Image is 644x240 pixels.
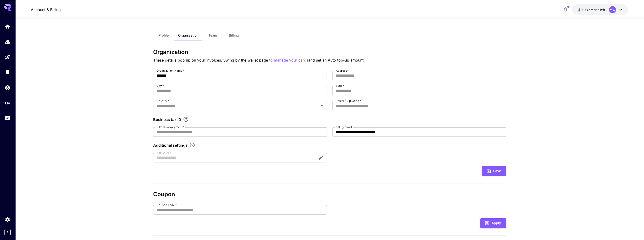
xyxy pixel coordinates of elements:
button: Open [319,102,325,109]
p: Additional settings [153,142,188,148]
nav: breadcrumb [31,7,61,12]
div: Playground [5,54,10,60]
span: These details pop up on your invoices. Swing by the wallet page [153,58,269,62]
label: Coupon code [156,203,177,207]
button: to manage your cards [269,57,308,63]
label: Postal / Zip Code [336,99,361,103]
a: Account & Billing [31,7,61,12]
span: and set an Auto top-up amount. [308,58,365,62]
label: Country [156,99,169,103]
div: Models [5,39,10,45]
div: Home [5,24,10,29]
label: VAT Number / Tax ID [156,125,184,129]
h3: Coupon [153,191,506,198]
span: Billing [229,33,239,37]
span: Team [208,33,217,37]
div: MW [609,6,616,13]
svg: If you are a business tax registrant, please enter your business tax ID here. [183,116,189,122]
label: Address [336,69,349,73]
p: Business tax ID [153,117,181,122]
button: Apply [480,218,506,228]
label: City [156,84,164,88]
div: API Keys [5,100,10,106]
div: Usage [5,115,10,121]
div: Settings [5,217,10,223]
button: Save [482,166,506,176]
span: credits left [589,8,605,12]
span: Profile [159,33,169,37]
h3: Organization [153,49,506,55]
button: Expand sidebar [4,229,11,235]
span: Organization [178,33,198,37]
div: -$0.0764 [577,7,605,12]
label: Billing Email [336,125,352,129]
div: Wallet [5,85,10,91]
svg: Explore additional customization settings [189,142,195,148]
label: AIR Source [156,151,171,155]
div: Library [5,69,10,75]
label: Organization Name [156,69,184,73]
label: State [336,84,344,88]
span: -$0.08 [577,8,589,12]
button: -$0.0764MW [572,4,628,15]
